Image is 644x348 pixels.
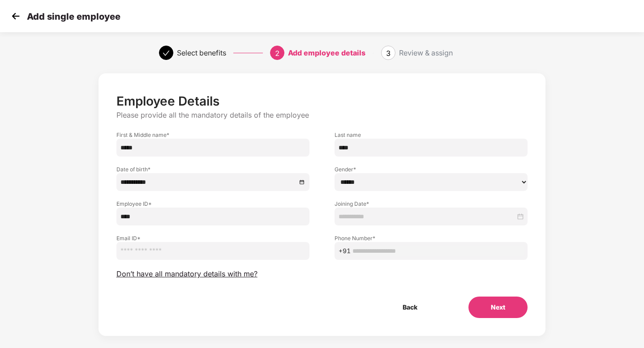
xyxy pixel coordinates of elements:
label: Email ID [116,234,309,242]
div: Select benefits [177,46,226,60]
span: 2 [275,49,279,58]
label: Phone Number [335,234,528,242]
label: First & Middle name [116,131,309,139]
label: Date of birth [116,166,309,173]
div: Review & assign [399,46,453,60]
div: Add employee details [288,46,365,60]
button: Next [468,297,528,318]
p: Please provide all the mandatory details of the employee [116,110,528,120]
span: check [163,50,170,57]
label: Last name [335,131,528,139]
span: +91 [339,246,351,256]
label: Gender [335,166,528,173]
label: Employee ID [116,200,309,208]
button: Back [380,297,440,318]
p: Add single employee [27,11,120,22]
span: Don’t have all mandatory details with me? [116,269,258,279]
label: Joining Date [335,200,528,208]
img: svg+xml;base64,PHN2ZyB4bWxucz0iaHR0cDovL3d3dy53My5vcmcvMjAwMC9zdmciIHdpZHRoPSIzMCIgaGVpZ2h0PSIzMC... [9,9,22,23]
p: Employee Details [116,93,528,109]
span: 3 [386,49,391,58]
